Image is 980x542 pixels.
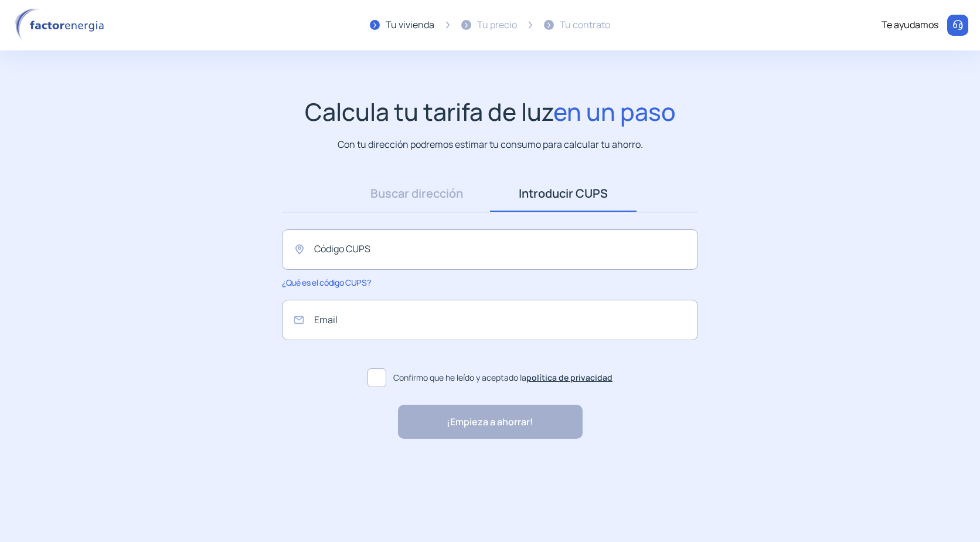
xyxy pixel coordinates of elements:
[305,97,676,126] h1: Calcula tu tarifa de luz
[882,18,938,33] div: Te ayudamos
[343,175,490,212] a: Buscar dirección
[12,8,111,42] img: logo factor
[526,372,612,383] a: política de privacidad
[338,137,643,152] p: Con tu dirección podremos estimar tu consumo para calcular tu ahorro.
[386,18,434,33] div: Tu vivienda
[952,19,964,31] img: llamar
[282,277,370,288] span: ¿Qué es el código CUPS?
[553,95,676,128] span: en un paso
[490,175,637,212] a: Introducir CUPS
[560,18,610,33] div: Tu contrato
[393,371,612,384] span: Confirmo que he leído y aceptado la
[477,18,517,33] div: Tu precio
